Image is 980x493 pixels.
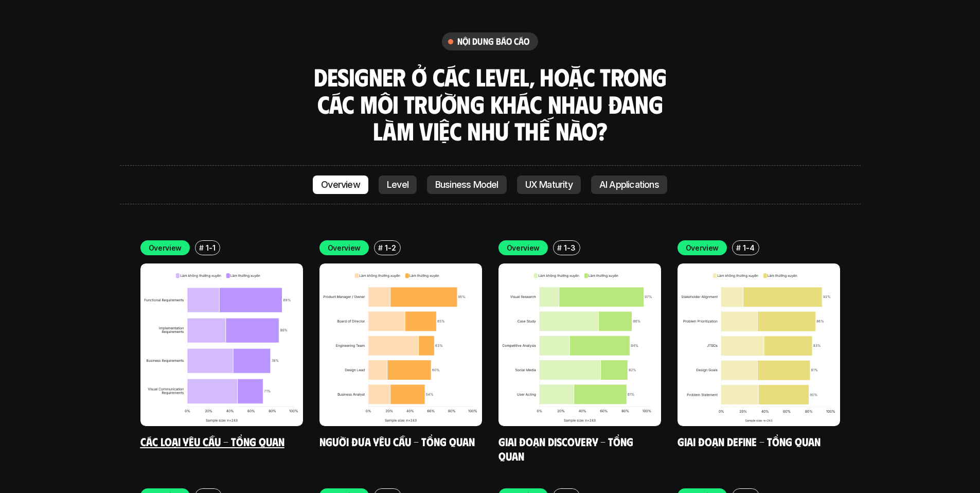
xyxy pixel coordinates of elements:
[564,242,575,253] p: 1-3
[319,434,475,448] a: Người đưa yêu cầu - Tổng quan
[199,244,204,252] h6: #
[686,242,719,253] p: Overview
[313,175,368,194] a: Overview
[457,36,530,47] h6: nội dung báo cáo
[743,242,754,253] p: 1-4
[387,180,408,190] p: Level
[321,180,360,190] p: Overview
[591,175,667,194] a: AI Applications
[149,242,182,253] p: Overview
[140,434,284,448] a: Các loại yêu cầu - Tổng quan
[507,242,540,253] p: Overview
[310,63,670,145] h3: Designer ở các level, hoặc trong các môi trường khác nhau đang làm việc như thế nào?
[378,244,383,252] h6: #
[427,175,507,194] a: Business Model
[385,242,396,253] p: 1-2
[498,434,636,463] a: Giai đoạn Discovery - Tổng quan
[557,244,562,252] h6: #
[525,180,573,190] p: UX Maturity
[736,244,741,252] h6: #
[678,434,821,448] a: Giai đoạn Define - Tổng quan
[328,242,361,253] p: Overview
[599,180,659,190] p: AI Applications
[379,175,417,194] a: Level
[517,175,581,194] a: UX Maturity
[206,242,215,253] p: 1-1
[435,180,498,190] p: Business Model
